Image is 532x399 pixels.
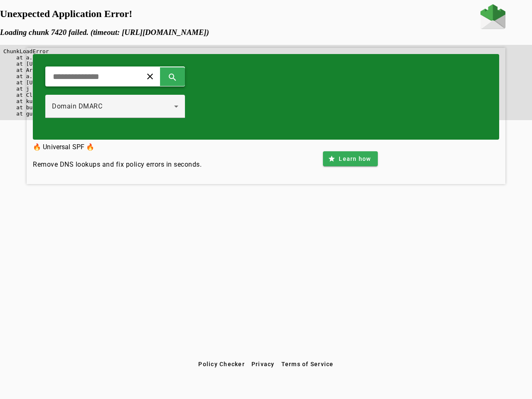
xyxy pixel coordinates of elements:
span: Privacy [251,361,275,367]
button: Learn how [323,151,377,166]
span: Learn how [339,155,371,163]
button: Policy Checker [195,357,248,372]
a: Home [480,4,505,31]
span: Domain DMARC [52,102,102,110]
button: Privacy [248,357,278,372]
span: Terms of Service [281,361,334,367]
img: Fraudmarc Logo [480,4,505,29]
button: Terms of Service [278,357,337,372]
h4: Remove DNS lookups and fix policy errors in seconds. [33,160,202,170]
h3: 🔥 Universal SPF 🔥 [33,141,202,153]
span: Policy Checker [198,361,245,367]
